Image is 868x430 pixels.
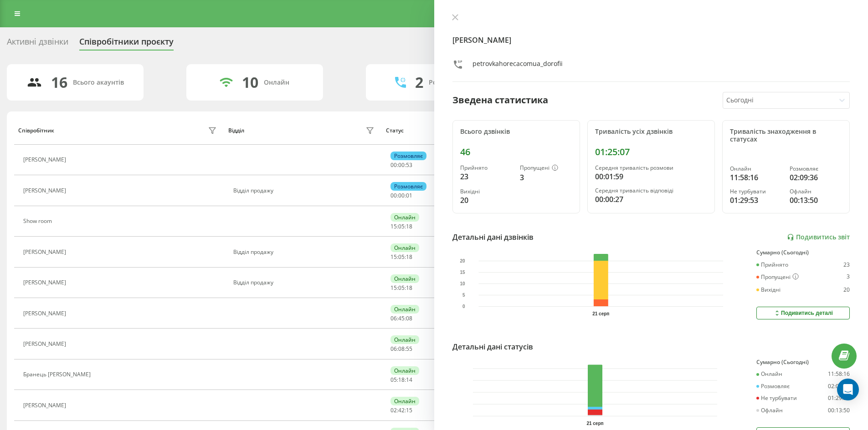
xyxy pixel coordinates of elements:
div: Зведена статистика [452,93,548,107]
div: Відділ продажу [233,249,377,255]
div: 23 [460,171,513,182]
div: Онлайн [390,366,419,375]
div: : : [390,377,412,383]
span: 08 [406,314,412,322]
div: Офлайн [756,407,783,414]
div: Відділ продажу [233,187,377,194]
div: 00:13:50 [828,407,850,414]
text: 15 [460,270,465,275]
span: 18 [406,223,412,230]
span: 00 [398,161,405,169]
div: [PERSON_NAME] [23,279,68,286]
div: [PERSON_NAME] [23,187,68,194]
div: 23 [843,262,850,268]
div: Тривалість усіх дзвінків [595,128,707,136]
div: Онлайн [756,371,782,377]
div: Середня тривалість розмови [595,165,707,171]
div: Всього акаунтів [73,79,124,86]
div: Онлайн [390,213,419,222]
div: Розмовляє [390,182,426,191]
div: Відділ [228,127,244,134]
div: Середня тривалість відповіді [595,187,707,194]
button: Подивитись деталі [756,307,850,319]
div: 02:09:36 [828,383,850,390]
h4: [PERSON_NAME] [452,35,850,46]
div: Онлайн [390,335,419,344]
span: 02 [390,406,397,414]
div: 46 [460,147,572,157]
div: Сумарно (Сьогодні) [756,249,850,256]
div: [PERSON_NAME] [23,249,68,255]
div: Онлайн [264,79,289,86]
span: 42 [398,406,405,414]
span: 05 [398,253,405,261]
div: 02:09:36 [790,172,842,183]
span: 05 [398,284,405,292]
span: 00 [390,192,397,199]
span: 55 [406,345,412,353]
div: 3 [520,172,572,183]
div: : : [390,315,412,322]
span: 05 [390,376,397,384]
div: : : [390,254,412,260]
span: 45 [398,314,405,322]
div: Розмовляє [390,152,426,160]
div: Відділ продажу [233,279,377,286]
text: 10 [460,281,465,286]
div: 16 [51,74,67,91]
div: 11:58:16 [730,172,782,183]
div: [PERSON_NAME] [23,341,68,347]
div: : : [390,407,412,414]
span: 18 [398,376,405,384]
div: 01:29:53 [730,195,782,206]
div: 20 [843,287,850,293]
div: Детальні дані дзвінків [452,232,534,243]
span: 15 [390,223,397,230]
div: 2 [415,74,423,91]
div: Бранець [PERSON_NAME] [23,371,93,378]
span: 15 [390,253,397,261]
div: Не турбувати [730,188,782,195]
div: : : [390,346,412,352]
span: 06 [390,345,397,353]
div: [PERSON_NAME] [23,402,68,409]
div: Подивитись деталі [773,309,833,317]
div: Активні дзвінки [7,37,68,51]
div: Open Intercom Messenger [837,379,859,400]
div: Статус [386,127,404,134]
div: Пропущені [756,273,799,281]
div: Прийнято [460,165,513,171]
div: 11:58:16 [828,371,850,377]
div: : : [390,223,412,230]
text: 5 [462,293,465,298]
div: Всього дзвінків [460,128,572,136]
div: Вихідні [756,287,781,293]
div: : : [390,285,412,291]
div: 20 [460,195,513,206]
div: petrovkahorecacomua_dorofii [473,59,563,72]
div: 01:29:53 [828,395,850,401]
div: Вихідні [460,188,513,195]
span: 05 [398,223,405,230]
div: Show room [23,218,54,224]
span: 08 [398,345,405,353]
a: Подивитись звіт [787,233,850,241]
div: 00:01:59 [595,171,707,182]
text: 21 серп [592,311,609,316]
span: 15 [406,406,412,414]
div: Сумарно (Сьогодні) [756,359,850,365]
text: 21 серп [586,421,603,426]
div: Онлайн [390,243,419,252]
text: 0 [462,304,465,309]
span: 53 [406,161,412,169]
span: 15 [390,284,397,292]
div: Онлайн [390,274,419,283]
div: : : [390,192,412,199]
div: [PERSON_NAME] [23,157,68,163]
span: 00 [398,192,405,199]
span: 18 [406,284,412,292]
div: 10 [242,74,258,91]
div: Пропущені [520,165,572,172]
div: Онлайн [730,166,782,172]
span: 06 [390,314,397,322]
